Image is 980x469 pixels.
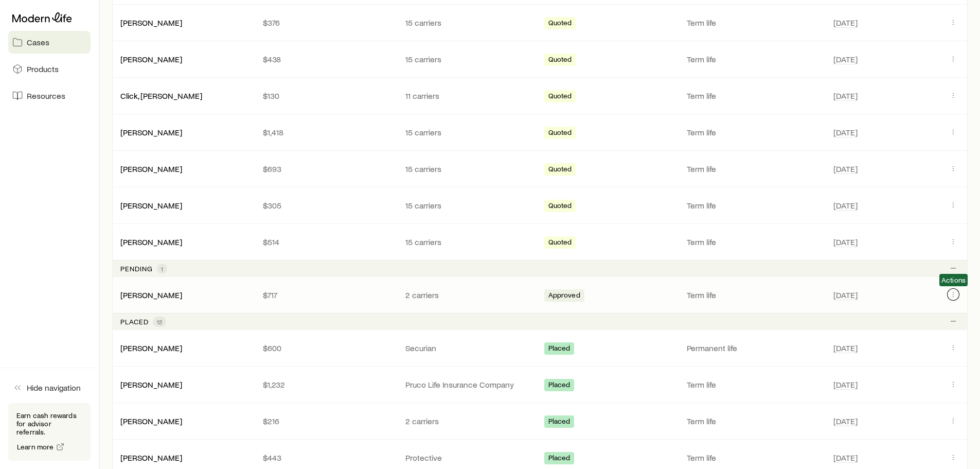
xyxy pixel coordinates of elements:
[8,84,91,107] a: Resources
[120,18,182,28] div: [PERSON_NAME]
[120,343,182,354] div: [PERSON_NAME]
[548,19,572,29] span: Quoted
[263,343,389,353] p: $600
[833,164,858,174] span: [DATE]
[27,64,59,74] span: Products
[405,343,531,353] p: Securian
[120,91,202,101] div: Click, [PERSON_NAME]
[548,454,571,464] span: Placed
[687,18,821,28] p: Term life
[120,290,182,301] div: [PERSON_NAME]
[27,91,65,101] span: Resources
[263,453,389,463] p: $443
[157,318,162,326] span: 12
[548,92,572,102] span: Quoted
[405,379,531,390] p: Pruco Life Insurance Company
[687,200,821,211] p: Term life
[120,453,182,463] div: [PERSON_NAME]
[405,91,531,101] p: 11 carriers
[548,417,571,428] span: Placed
[120,200,182,211] div: [PERSON_NAME]
[263,200,389,211] p: $305
[405,54,531,64] p: 15 carriers
[263,237,389,247] p: $514
[687,416,821,426] p: Term life
[263,379,389,390] p: $1,232
[263,91,389,101] p: $130
[833,200,858,211] span: [DATE]
[833,343,858,353] span: [DATE]
[687,164,821,174] p: Term life
[120,265,153,273] p: Pending
[16,411,82,436] p: Earn cash rewards for advisor referrals.
[687,453,821,463] p: Term life
[120,54,182,64] a: [PERSON_NAME]
[687,290,821,300] p: Term life
[548,128,572,139] span: Quoted
[833,379,858,390] span: [DATE]
[833,453,858,463] span: [DATE]
[548,238,572,249] span: Quoted
[263,127,389,137] p: $1,418
[833,91,858,101] span: [DATE]
[8,376,91,399] button: Hide navigation
[687,379,821,390] p: Term life
[548,380,571,391] span: Placed
[833,18,858,28] span: [DATE]
[120,290,182,300] a: [PERSON_NAME]
[687,127,821,137] p: Term life
[120,18,182,27] a: [PERSON_NAME]
[263,18,389,28] p: $376
[687,91,821,101] p: Term life
[263,416,389,426] p: $216
[548,55,572,66] span: Quoted
[120,200,182,210] a: [PERSON_NAME]
[687,343,821,353] p: Permanent life
[120,379,182,390] div: [PERSON_NAME]
[548,291,580,302] span: Approved
[120,237,182,247] a: [PERSON_NAME]
[405,18,531,28] p: 15 carriers
[120,127,182,138] div: [PERSON_NAME]
[405,164,531,174] p: 15 carriers
[405,127,531,137] p: 15 carriers
[833,290,858,300] span: [DATE]
[161,265,163,273] span: 1
[120,164,182,173] a: [PERSON_NAME]
[27,383,81,393] span: Hide navigation
[120,237,182,248] div: [PERSON_NAME]
[120,54,182,65] div: [PERSON_NAME]
[405,200,531,211] p: 15 carriers
[8,58,91,80] a: Products
[833,127,858,137] span: [DATE]
[120,379,182,389] a: [PERSON_NAME]
[8,403,91,461] div: Earn cash rewards for advisor referrals.Learn more
[687,237,821,247] p: Term life
[941,276,966,284] span: Actions
[17,443,54,450] span: Learn more
[405,290,531,300] p: 2 carriers
[120,453,182,462] a: [PERSON_NAME]
[120,91,202,100] a: Click, [PERSON_NAME]
[263,54,389,64] p: $438
[8,31,91,54] a: Cases
[120,343,182,353] a: [PERSON_NAME]
[833,54,858,64] span: [DATE]
[263,164,389,174] p: $693
[263,290,389,300] p: $717
[120,318,149,326] p: Placed
[548,201,572,212] span: Quoted
[833,237,858,247] span: [DATE]
[833,416,858,426] span: [DATE]
[687,54,821,64] p: Term life
[120,416,182,427] div: [PERSON_NAME]
[405,237,531,247] p: 15 carriers
[27,37,49,47] span: Cases
[120,127,182,137] a: [PERSON_NAME]
[548,165,572,176] span: Quoted
[120,164,182,175] div: [PERSON_NAME]
[120,416,182,426] a: [PERSON_NAME]
[405,416,531,426] p: 2 carriers
[405,453,531,463] p: Protective
[548,344,571,355] span: Placed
